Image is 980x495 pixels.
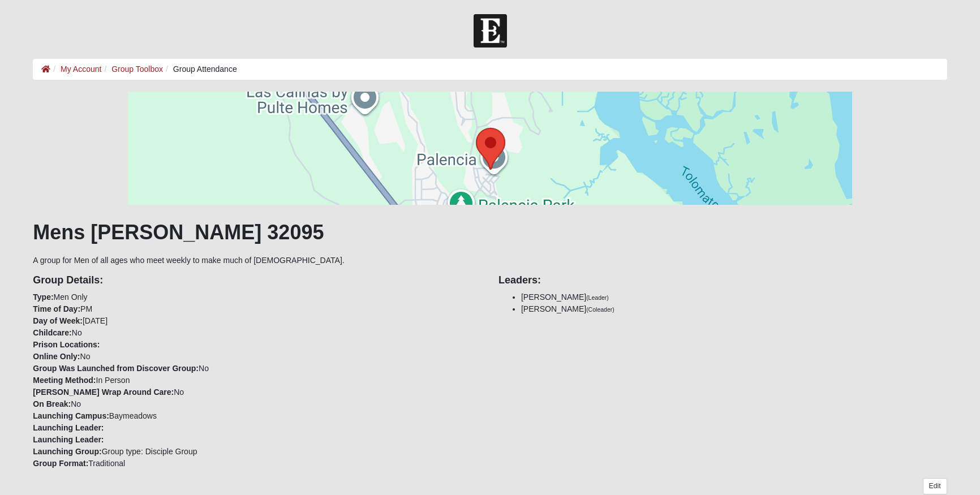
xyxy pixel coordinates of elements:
[33,459,88,468] strong: Group Format:
[33,376,96,385] strong: Meeting Method:
[33,316,83,325] strong: Day of Week:
[33,399,71,408] strong: On Break:
[33,435,104,444] strong: Launching Leader:
[33,304,80,313] strong: Time of Day:
[33,352,80,361] strong: Online Only:
[33,447,101,456] strong: Launching Group:
[521,291,947,303] li: [PERSON_NAME]
[33,220,947,244] h1: Mens [PERSON_NAME] 32095
[24,266,490,470] div: Men Only PM [DATE] No No No In Person No No Baymeadows Group type: Disciple Group Traditional
[111,64,163,74] a: Group Toolbox
[33,388,174,397] strong: [PERSON_NAME] Wrap Around Care:
[586,294,609,301] small: (Leader)
[33,411,109,420] strong: Launching Campus:
[33,364,199,373] strong: Group Was Launched from Discover Group:
[33,328,71,337] strong: Childcare:
[33,340,100,349] strong: Prison Locations:
[61,64,101,74] a: My Account
[586,306,614,313] small: (Coleader)
[474,14,507,48] img: Church of Eleven22 Logo
[33,423,104,432] strong: Launching Leader:
[33,292,53,302] strong: Type:
[498,274,947,287] h4: Leaders:
[163,63,237,75] li: Group Attendance
[33,274,482,287] h4: Group Details:
[521,303,947,315] li: [PERSON_NAME]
